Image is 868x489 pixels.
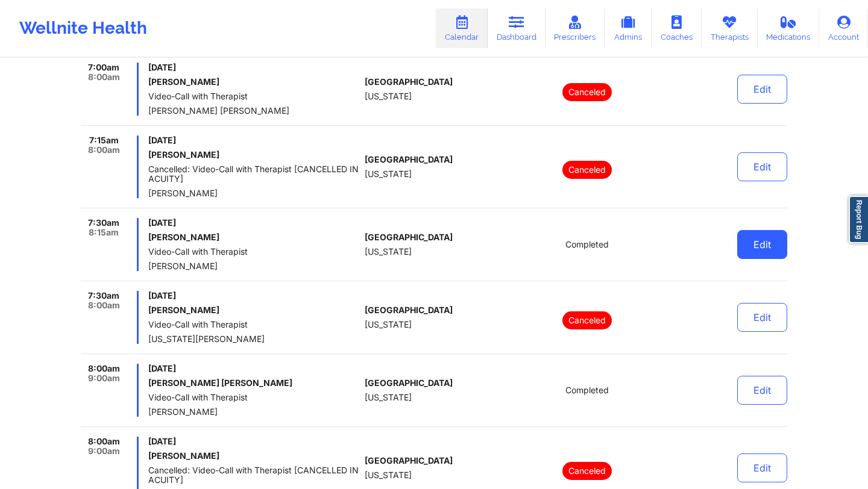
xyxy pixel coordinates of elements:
span: 7:00am [88,63,119,72]
span: 8:00am [88,301,120,310]
span: 9:00am [88,373,120,383]
span: 7:15am [89,135,119,145]
span: Cancelled: Video-Call with Therapist [CANCELLED IN ACUITY] [148,164,360,184]
span: [US_STATE] [365,92,412,101]
span: [US_STATE] [365,320,412,329]
h6: [PERSON_NAME] [148,232,360,242]
span: Video-Call with Therapist [148,393,360,402]
span: [US_STATE][PERSON_NAME] [148,334,360,344]
p: Canceled [562,462,612,480]
p: Canceled [562,311,612,329]
span: [DATE] [148,291,360,301]
span: [GEOGRAPHIC_DATA] [365,77,453,87]
span: [PERSON_NAME] [148,261,360,271]
span: [PERSON_NAME] [PERSON_NAME] [148,106,360,116]
span: [US_STATE] [365,247,412,257]
a: Coaches [652,8,702,48]
span: [GEOGRAPHIC_DATA] [365,155,453,164]
a: Admins [605,8,652,48]
span: [GEOGRAPHIC_DATA] [365,378,453,388]
span: [US_STATE] [365,470,412,480]
span: 8:00am [88,437,120,446]
button: Edit [737,152,787,181]
span: [GEOGRAPHIC_DATA] [365,456,453,466]
h6: [PERSON_NAME] [148,305,360,315]
span: [GEOGRAPHIC_DATA] [365,232,453,242]
p: Canceled [562,161,612,179]
span: [DATE] [148,437,360,446]
span: Video-Call with Therapist [148,320,360,329]
h6: [PERSON_NAME] [148,150,360,160]
span: 7:30am [88,218,119,228]
span: [GEOGRAPHIC_DATA] [365,305,453,315]
span: [US_STATE] [365,169,412,179]
span: 9:00am [88,446,120,456]
span: [DATE] [148,63,360,72]
a: Report Bug [849,196,868,243]
span: Cancelled: Video-Call with Therapist [CANCELLED IN ACUITY] [148,466,360,485]
span: 8:00am [88,72,120,82]
h6: [PERSON_NAME] [PERSON_NAME] [148,378,360,388]
h6: [PERSON_NAME] [148,77,360,87]
span: 8:00am [88,364,120,373]
span: Completed [565,385,609,395]
span: [US_STATE] [365,393,412,402]
span: Video-Call with Therapist [148,247,360,257]
span: Video-Call with Therapist [148,92,360,101]
p: Canceled [562,83,612,101]
button: Edit [737,453,787,482]
span: [PERSON_NAME] [148,407,360,417]
span: 8:00am [88,145,120,155]
span: [DATE] [148,218,360,228]
span: Completed [565,240,609,249]
span: [PERSON_NAME] [148,188,360,198]
span: 7:30am [88,291,119,301]
a: Prescribers [546,8,605,48]
a: Therapists [702,8,758,48]
h6: [PERSON_NAME] [148,451,360,461]
span: [DATE] [148,135,360,145]
span: 8:15am [89,228,119,237]
button: Edit [737,376,787,405]
a: Medications [758,8,820,48]
a: Dashboard [488,8,546,48]
a: Account [819,8,868,48]
button: Edit [737,75,787,104]
span: [DATE] [148,364,360,373]
button: Edit [737,303,787,332]
button: Edit [737,230,787,259]
a: Calendar [436,8,488,48]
